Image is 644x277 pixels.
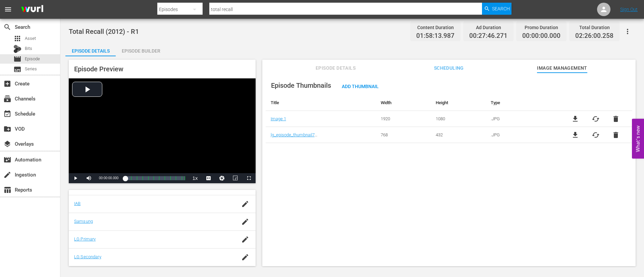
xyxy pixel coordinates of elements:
[522,23,560,32] div: Promo Duration
[116,43,166,56] button: Episode Builder
[65,43,116,59] div: Episode Details
[4,5,12,13] span: menu
[311,64,361,72] span: Episode Details
[612,115,620,123] button: delete
[571,115,579,123] a: file_download
[522,32,560,40] span: 00:00:00.000
[271,81,331,89] span: Episode Thumbnails
[74,219,93,224] a: Samsung
[575,23,613,32] div: Total Duration
[25,56,40,62] span: Episode
[13,45,21,53] div: Bits
[229,173,242,183] button: Picture-in-Picture
[13,34,21,43] span: Asset
[74,236,96,241] a: LG Primary
[271,132,328,137] a: lg_episode_thumbnail768x432
[3,95,11,103] span: Channels
[571,131,579,139] a: file_download
[266,95,376,111] th: Title
[486,95,559,111] th: Type
[416,32,454,40] span: 01:58:13.987
[612,131,620,139] button: delete
[13,55,21,63] span: Episode
[3,171,11,179] span: Ingestion
[336,84,384,89] span: Add Thumbnail
[74,254,101,259] a: LG Secondary
[431,127,486,143] td: 432
[125,176,185,180] div: Progress Bar
[3,186,11,194] span: Reports
[69,78,256,183] div: Video Player
[592,131,600,139] button: cached
[3,23,11,31] span: Search
[469,32,507,40] span: 00:27:46.271
[3,110,11,118] span: Schedule
[74,65,123,73] span: Episode Preview
[202,173,215,183] button: Captions
[431,111,486,127] td: 1080
[74,201,80,206] a: IAB
[189,173,202,183] button: Playback Rate
[575,32,613,40] span: 02:26:00.258
[16,2,48,17] img: ans4CAIJ8jUAAAAAAAAAAAAAAAAAAAAAAAAgQb4GAAAAAAAAAAAAAAAAAAAAAAAAJMjXAAAAAAAAAAAAAAAAAAAAAAAAgAT5G...
[376,111,431,127] td: 1920
[99,176,118,180] span: 00:00:00.000
[469,23,507,32] div: Ad Duration
[537,64,587,72] span: Image Management
[376,95,431,111] th: Width
[25,45,32,52] span: Bits
[3,156,11,164] span: Automation
[486,127,559,143] td: .JPG
[492,3,510,15] span: Search
[271,116,286,121] a: Image 1
[65,43,116,56] button: Episode Details
[25,66,37,72] span: Series
[482,3,512,15] button: Search
[3,80,11,88] span: Create
[69,27,139,36] span: Total Recall (2012) - R1
[431,95,486,111] th: Height
[116,43,166,59] div: Episode Builder
[25,35,36,42] span: Asset
[486,111,559,127] td: .JPG
[424,64,474,72] span: Scheduling
[632,119,644,158] button: Open Feedback Widget
[376,127,431,143] td: 768
[592,115,600,123] button: cached
[620,7,638,12] a: Sign Out
[82,173,96,183] button: Mute
[3,125,11,133] span: VOD
[3,140,11,148] span: Overlays
[242,173,256,183] button: Fullscreen
[416,23,454,32] div: Content Duration
[69,173,82,183] button: Play
[13,65,21,73] span: Series
[215,173,229,183] button: Jump To Time
[336,80,384,92] button: Add Thumbnail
